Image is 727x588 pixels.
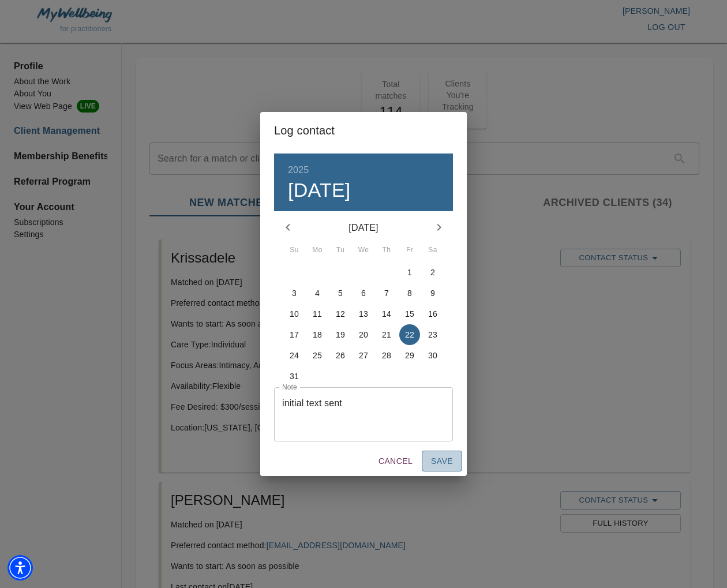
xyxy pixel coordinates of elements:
button: 2 [422,262,443,283]
button: 6 [353,283,374,304]
span: Su [284,245,305,256]
button: 2025 [288,162,309,178]
button: 19 [330,324,351,345]
button: 28 [376,345,397,366]
button: 24 [284,345,305,366]
button: 4 [307,283,328,304]
button: 22 [399,324,420,345]
p: 1 [407,267,412,278]
p: 19 [336,329,345,340]
p: 31 [290,370,299,382]
button: 29 [399,345,420,366]
p: 10 [290,308,299,320]
p: 12 [336,308,345,320]
p: 30 [428,350,437,361]
p: 6 [361,287,366,299]
button: 30 [422,345,443,366]
button: 27 [353,345,374,366]
p: 5 [338,287,343,299]
button: 3 [284,283,305,304]
p: 29 [405,350,414,361]
button: 21 [376,324,397,345]
span: Fr [399,245,420,256]
button: 13 [353,304,374,324]
button: 9 [422,283,443,304]
button: 31 [284,366,305,387]
p: 22 [405,329,414,340]
button: 16 [422,304,443,324]
button: 12 [330,304,351,324]
p: 2 [430,267,435,278]
button: Save [422,451,462,472]
p: 26 [336,350,345,361]
p: 25 [313,350,322,361]
button: 8 [399,283,420,304]
p: 4 [315,287,320,299]
button: 10 [284,304,305,324]
p: 20 [359,329,368,340]
span: Save [431,454,453,469]
button: 25 [307,345,328,366]
span: Mo [307,245,328,256]
span: We [353,245,374,256]
button: 26 [330,345,351,366]
button: 23 [422,324,443,345]
h2: Log contact [274,121,453,140]
p: 27 [359,350,368,361]
button: 14 [376,304,397,324]
p: 23 [428,329,437,340]
p: 17 [290,329,299,340]
button: Cancel [374,451,417,472]
p: 3 [292,287,297,299]
p: 8 [407,287,412,299]
p: [DATE] [302,221,425,235]
button: 7 [376,283,397,304]
button: [DATE] [288,178,351,203]
p: 15 [405,308,414,320]
p: 28 [382,350,391,361]
button: 18 [307,324,328,345]
textarea: initial text sent [282,398,445,430]
button: 1 [399,262,420,283]
span: Cancel [379,454,413,469]
p: 11 [313,308,322,320]
button: 15 [399,304,420,324]
p: 24 [290,350,299,361]
button: 11 [307,304,328,324]
p: 21 [382,329,391,340]
p: 18 [313,329,322,340]
span: Th [376,245,397,256]
p: 7 [384,287,389,299]
p: 13 [359,308,368,320]
span: Sa [422,245,443,256]
div: Accessibility Menu [8,555,33,580]
p: 14 [382,308,391,320]
span: Tu [330,245,351,256]
button: 5 [330,283,351,304]
button: 17 [284,324,305,345]
p: 9 [430,287,435,299]
button: 20 [353,324,374,345]
p: 16 [428,308,437,320]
